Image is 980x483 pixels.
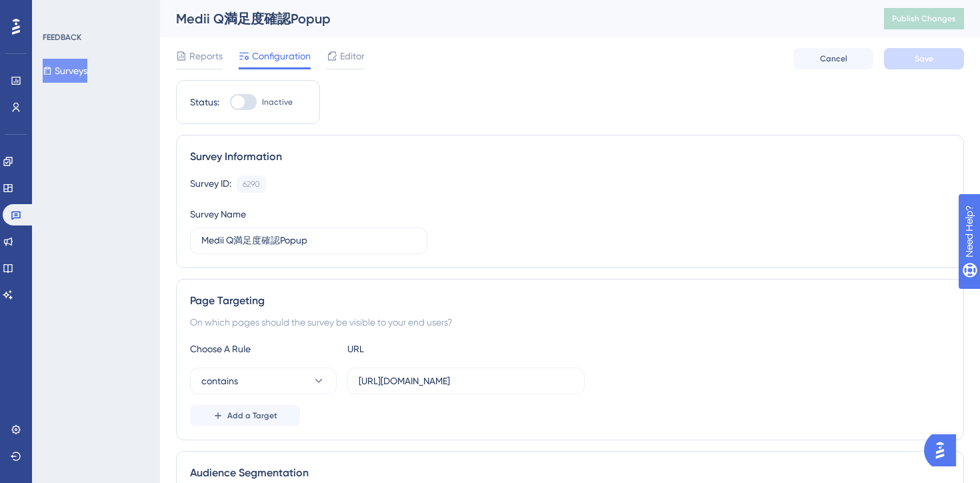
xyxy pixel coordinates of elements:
[190,341,337,357] div: Choose A Rule
[243,179,260,189] div: 6290
[189,48,223,64] span: Reports
[915,53,933,64] span: Save
[190,314,950,330] div: On which pages should the survey be visible to your end users?
[201,233,416,248] input: Type your Survey name
[190,206,246,222] div: Survey Name
[43,59,87,83] button: Surveys
[190,149,950,165] div: Survey Information
[227,410,277,421] span: Add a Target
[190,175,231,193] div: Survey ID:
[262,97,293,107] span: Inactive
[347,341,494,357] div: URL
[201,373,238,389] span: contains
[190,405,300,426] button: Add a Target
[190,368,337,394] button: contains
[176,9,851,28] div: Medii Q満足度確認Popup
[252,48,311,64] span: Configuration
[892,13,956,24] span: Publish Changes
[190,94,219,110] div: Status:
[31,3,83,19] span: Need Help?
[793,48,873,69] button: Cancel
[190,293,950,309] div: Page Targeting
[884,48,964,69] button: Save
[43,32,81,43] div: FEEDBACK
[884,8,964,29] button: Publish Changes
[340,48,365,64] span: Editor
[190,465,950,481] div: Audience Segmentation
[820,53,847,64] span: Cancel
[924,430,964,470] iframe: UserGuiding AI Assistant Launcher
[359,374,573,388] input: yourwebsite.com/path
